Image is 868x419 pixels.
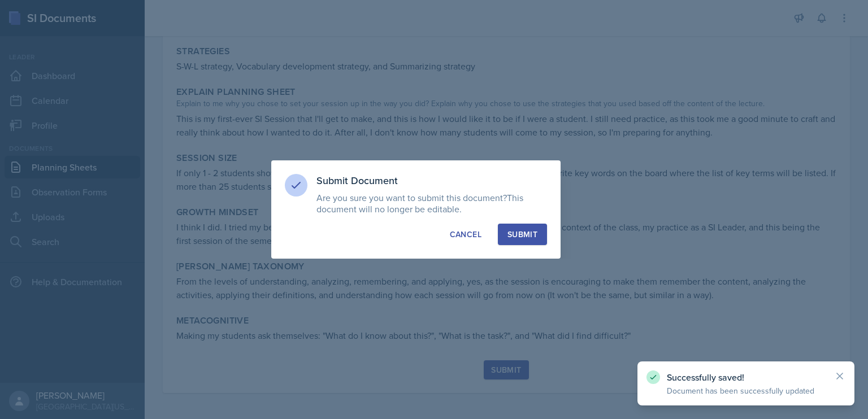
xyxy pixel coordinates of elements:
[498,224,547,245] button: Submit
[450,229,481,240] div: Cancel
[316,192,547,215] p: Are you sure you want to submit this document?
[667,385,825,396] p: Document has been successfully updated
[440,224,491,245] button: Cancel
[316,191,523,215] span: This document will no longer be editable.
[507,229,537,240] div: Submit
[316,174,547,187] h3: Submit Document
[667,372,825,383] p: Successfully saved!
